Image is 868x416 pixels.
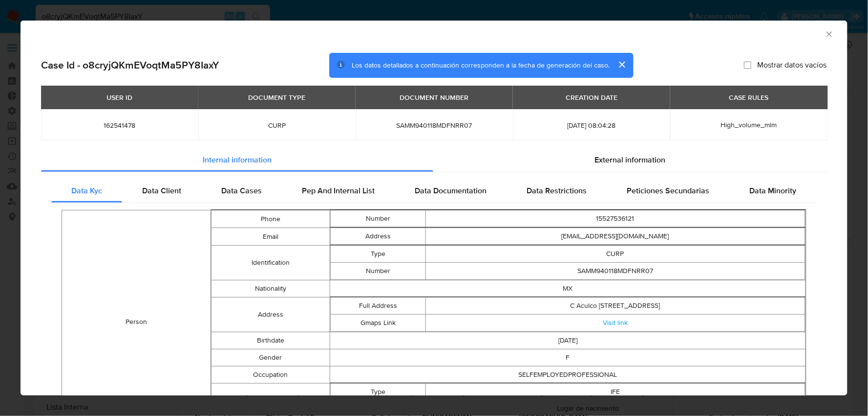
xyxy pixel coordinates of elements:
[302,185,375,196] span: Pep And Internal List
[750,185,797,196] span: Data Minority
[51,179,817,203] div: Detailed internal info
[627,185,710,196] span: Peticiones Secundarias
[331,315,425,332] td: Gmaps Link
[367,121,501,130] span: SAMM940118MDFNRR07
[211,210,330,228] td: Phone
[142,185,181,196] span: Data Client
[211,367,330,384] td: Occupation
[211,280,330,298] td: Nationality
[744,61,752,69] input: Mostrar datos vacíos
[758,60,827,70] span: Mostrar datos vacíos
[394,89,475,106] div: DOCUMENT NUMBER
[331,263,425,280] td: Number
[211,332,330,349] td: Birthdate
[211,228,330,246] td: Email
[243,89,312,106] div: DOCUMENT TYPE
[331,298,425,315] td: Full Address
[330,349,806,367] td: F
[211,349,330,367] td: Gender
[425,210,805,228] td: 15527536121
[425,228,805,245] td: [EMAIL_ADDRESS][DOMAIN_NAME]
[527,185,587,196] span: Data Restrictions
[825,29,833,38] button: Cerrar ventana
[331,210,425,228] td: Number
[330,367,806,384] td: SELFEMPLOYEDPROFESSIONAL
[610,53,634,76] button: cerrar
[352,60,610,70] span: Los datos detallados a continuación corresponden a la fecha de generación del caso.
[525,121,658,130] span: [DATE] 08:04:28
[221,185,262,196] span: Data Cases
[331,228,425,245] td: Address
[425,246,805,263] td: CURP
[211,298,330,332] td: Address
[723,89,775,106] div: CASE RULES
[425,384,805,401] td: IFE
[211,246,330,280] td: Identification
[425,298,805,315] td: C Aculco [STREET_ADDRESS]
[721,120,777,130] span: High_volume_mlm
[425,263,805,280] td: SAMM940118MDFNRR07
[560,89,623,106] div: CREATION DATE
[101,89,139,106] div: USER ID
[53,121,187,130] span: 162541478
[330,280,806,298] td: MX
[203,154,272,165] span: Internal information
[594,154,665,165] span: External information
[331,384,425,401] td: Type
[21,21,847,395] div: closure-recommendation-modal
[331,246,425,263] td: Type
[210,121,344,130] span: CURP
[603,318,628,327] a: Visit link
[41,59,219,71] h2: Case Id - o8cryjQKmEVoqtMa5PY8IaxY
[415,185,487,196] span: Data Documentation
[41,148,827,172] div: Detailed info
[330,332,806,349] td: [DATE]
[71,185,102,196] span: Data Kyc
